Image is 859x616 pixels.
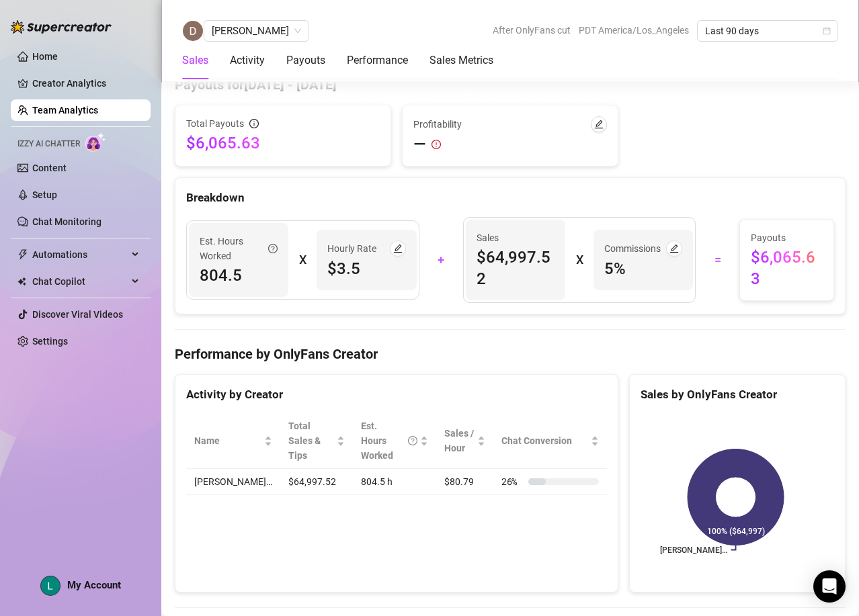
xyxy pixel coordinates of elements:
span: After OnlyFans cut [493,20,571,40]
div: = [704,249,731,271]
div: X [299,249,306,271]
a: Home [32,51,58,62]
div: X [576,249,583,271]
img: AI Chatter [85,132,106,152]
div: Activity [230,52,265,69]
span: — [413,134,426,155]
a: Discover Viral Videos [32,309,123,320]
span: Name [194,433,261,448]
span: question-circle [408,419,417,463]
span: $6,065.63 [186,132,380,154]
span: edit [669,244,679,253]
td: [PERSON_NAME]… [186,469,280,495]
span: Total Sales & Tips [288,419,334,463]
div: Sales Metrics [429,52,493,69]
img: logo-BBDzfeDw.svg [11,20,112,34]
div: Est. Hours Worked [361,419,417,463]
span: edit [393,244,403,253]
img: Daniel saye [183,21,203,41]
th: Name [186,413,280,469]
th: Total Sales & Tips [280,413,353,469]
img: ACg8ocI2jAYWZdSRkC41xWk63-i-IT3bmK9QNDwIXpnWFReSXdY2eg=s96-c [41,576,60,595]
td: $80.79 [436,469,493,495]
a: Setup [32,189,57,200]
span: $64,997.52 [477,247,555,290]
td: 804.5 h [353,469,436,495]
a: Chat Monitoring [32,216,101,227]
span: PDT America/Los_Angeles [579,20,689,40]
a: Content [32,163,67,173]
span: thunderbolt [17,249,28,260]
div: Payouts [286,52,325,69]
span: 26 % [501,474,523,489]
span: Total Payouts [186,116,244,131]
th: Sales / Hour [436,413,493,469]
a: Settings [32,336,68,347]
div: Est. Hours Worked [200,234,278,263]
div: + [427,249,455,271]
span: My Account [67,579,121,591]
span: Sales / Hour [444,426,475,455]
span: $6,065.63 [751,247,823,290]
span: info-circle [249,119,259,128]
span: Daniel saye [212,21,301,41]
span: Izzy AI Chatter [17,138,80,150]
h4: Performance by OnlyFans Creator [175,345,846,363]
div: Performance [347,52,408,69]
div: Breakdown [186,189,834,207]
span: edit [594,120,604,129]
text: [PERSON_NAME]… [660,545,727,555]
div: Open Intercom Messenger [813,570,846,603]
span: exclamation-circle [432,140,441,149]
img: Chat Copilot [17,277,26,286]
th: Chat Conversion [493,413,607,469]
a: Team Analytics [32,105,98,116]
span: Chat Copilot [32,271,128,292]
article: Hourly Rate [327,241,376,256]
span: Chat Conversion [501,433,588,448]
span: Automations [32,244,128,265]
span: 804.5 [200,265,278,286]
span: Profitability [413,117,462,132]
td: $64,997.52 [280,469,353,495]
div: Sales [182,52,208,69]
span: calendar [823,27,831,35]
span: Last 90 days [705,21,830,41]
span: 5 % [604,258,682,279]
div: Activity by Creator [186,386,607,404]
a: Creator Analytics [32,73,140,94]
article: Commissions [604,241,661,256]
span: $3.5 [327,258,405,279]
span: question-circle [268,234,278,263]
div: Sales by OnlyFans Creator [641,386,834,404]
span: Sales [477,230,555,245]
span: Payouts [751,230,823,245]
h4: Payouts for [DATE] - [DATE] [175,75,846,94]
